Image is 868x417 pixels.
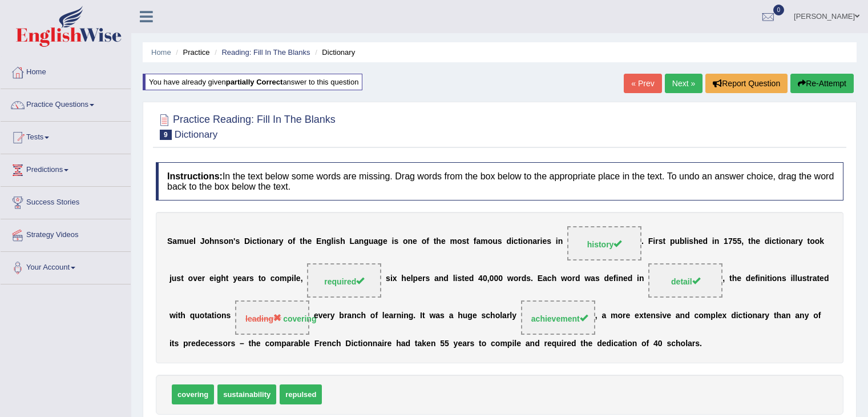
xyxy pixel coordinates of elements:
a: « Prev [624,74,661,93]
b: l [332,237,334,246]
span: Drop target [307,263,381,298]
b: a [271,237,276,246]
b: s [526,274,531,283]
b: i [259,237,261,246]
b: i [765,274,767,283]
span: Drop target [235,300,309,335]
b: e [699,237,703,246]
b: b [339,311,344,320]
b: o [261,274,266,283]
b: a [354,237,359,246]
b: a [347,311,352,320]
b: a [434,274,439,283]
b: c [514,237,518,246]
b: s [425,274,430,283]
b: e [308,237,312,246]
button: Report Question [705,74,788,93]
b: i [616,274,619,283]
b: r [796,237,798,246]
b: t [178,311,181,320]
b: e [756,237,760,246]
b: e [737,274,741,283]
b: r [809,274,812,283]
b: n [786,237,791,246]
b: h [552,274,557,283]
b: w [507,274,514,283]
b: u [172,274,177,283]
b: a [374,237,378,246]
b: m [450,237,457,246]
b: y [330,311,335,320]
li: Dictionary [312,47,355,58]
b: s [689,237,693,246]
b: n [618,274,623,283]
b: , [741,237,744,246]
span: 9 [160,130,172,140]
b: o [815,237,820,246]
b: o [772,274,777,283]
b: E [538,274,543,283]
b: n [558,237,563,246]
b: e [189,237,193,246]
b: r [537,237,540,246]
span: required [324,277,364,286]
b: w [561,274,567,283]
b: t [748,237,751,246]
b: t [663,237,665,246]
b: t [518,237,521,246]
b: 4 [478,274,483,283]
b: t [259,274,261,283]
b: m [177,237,184,246]
b: e [322,311,327,320]
b: t [257,237,260,246]
b: d [746,274,751,283]
b: t [729,274,732,283]
b: . [641,237,644,246]
b: p [413,274,418,283]
b: i [653,237,655,246]
b: s [249,274,254,283]
b: g [364,237,369,246]
b: n [321,237,326,246]
b: y [798,237,803,246]
b: p [670,237,675,246]
b: s [336,237,340,246]
b: g [216,274,221,283]
b: d [703,237,708,246]
b: r [247,274,249,283]
b: e [623,274,628,283]
b: J [200,237,205,246]
b: i [712,237,714,246]
b: t [462,274,465,283]
h4: In the text below some words are missing. Drag words from the box below to the appropriate place ... [156,162,843,201]
b: e [237,274,242,283]
small: Dictionary [175,129,218,140]
b: d [765,237,770,246]
b: a [207,311,212,320]
b: I [420,311,422,320]
b: o [370,311,376,320]
b: S [167,237,172,246]
b: s [547,237,551,246]
b: i [391,237,394,246]
b: v [318,311,323,320]
b: i [520,237,523,246]
b: l [294,274,296,283]
b: c [547,274,552,283]
b: s [659,237,663,246]
b: i [215,311,217,320]
a: Strategy Videos [1,219,131,248]
b: t [204,311,207,320]
b: i [687,237,689,246]
b: i [540,237,543,246]
b: 0 [498,274,503,283]
b: m [481,237,487,246]
b: L [350,237,355,246]
b: i [758,274,760,283]
b: g [467,311,473,320]
b: 7 [728,237,733,246]
b: u [195,311,200,320]
b: a [791,237,796,246]
b: e [385,311,389,320]
b: o [457,237,462,246]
